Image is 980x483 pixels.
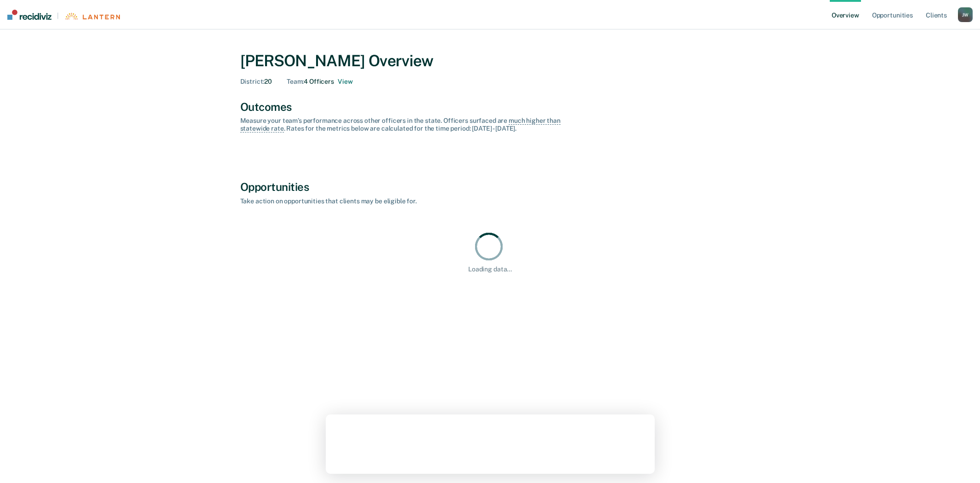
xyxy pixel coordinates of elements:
div: [PERSON_NAME] Overview [240,52,740,70]
span: | [51,12,64,20]
button: JW [958,7,973,22]
img: Lantern [64,13,120,20]
span: Team : [287,78,304,85]
div: Loading data... [468,265,512,273]
div: 20 [240,78,272,86]
div: Take action on opportunities that clients may be eligible for. [240,197,562,205]
span: District : [240,78,265,85]
div: 4 Officers [287,78,352,86]
div: Outcomes [240,100,740,114]
div: J W [958,7,973,22]
iframe: Intercom live chat [949,452,971,474]
span: much higher than statewide rate [240,117,561,132]
iframe: Survey by Kim from Recidiviz [326,414,655,474]
img: Recidiviz [7,10,51,20]
div: Opportunities [240,180,740,194]
div: Measure your team’s performance across other officer s in the state. Officer s surfaced are . Rat... [240,117,562,132]
button: 4 officers on Jimmy Wayland's Team [338,78,352,86]
a: | [7,10,120,20]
